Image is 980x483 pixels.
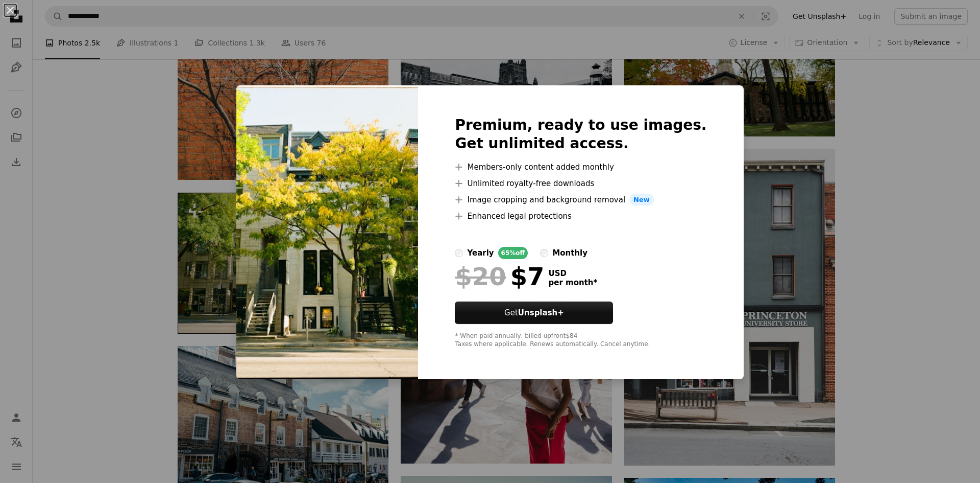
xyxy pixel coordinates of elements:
[455,263,544,290] div: $7
[455,210,706,222] li: Enhanced legal protections
[455,161,706,173] li: Members-only content added monthly
[518,308,564,317] strong: Unsplash+
[455,332,706,349] div: * When paid annually, billed upfront $84 Taxes where applicable. Renews automatically. Cancel any...
[548,278,597,287] span: per month *
[455,177,706,190] li: Unlimited royalty-free downloads
[455,263,506,290] span: $20
[455,302,613,324] button: GetUnsplash+
[455,194,706,206] li: Image cropping and background removal
[540,249,548,257] input: monthly
[455,116,706,153] h2: Premium, ready to use images. Get unlimited access.
[236,85,418,380] img: premium_photo-1712171185603-c8cc8f0e9a7a
[552,247,587,259] div: monthly
[498,247,528,259] div: 65% off
[548,269,597,278] span: USD
[467,247,494,259] div: yearly
[455,249,463,257] input: yearly65%off
[629,194,654,206] span: New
